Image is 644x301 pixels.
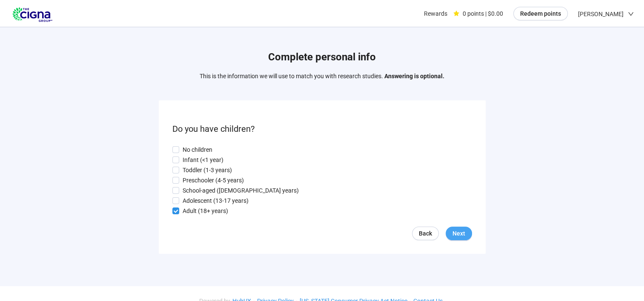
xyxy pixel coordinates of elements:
p: Adolescent (13-17 years) [183,196,249,205]
span: Next [452,229,465,238]
span: star [453,11,459,17]
button: Redeem points [513,7,568,20]
p: Toddler (1-3 years) [183,165,232,175]
span: Redeem points [520,9,561,18]
strong: Answering is optional. [384,73,444,80]
p: This is the information we will use to match you with research studies. [200,71,444,81]
p: Infant (<1 year) [183,155,223,165]
h1: Complete personal info [200,49,444,65]
p: Adult (18+ years) [183,206,228,216]
p: School-aged ([DEMOGRAPHIC_DATA] years) [183,186,299,195]
p: Preschooler (4-5 years) [183,176,244,185]
button: Next [446,227,472,240]
span: [PERSON_NAME] [578,0,624,28]
p: No children [183,145,212,154]
span: Back [419,229,432,238]
p: Do you have children? [172,122,472,136]
a: Back [412,227,439,240]
span: down [628,11,634,17]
